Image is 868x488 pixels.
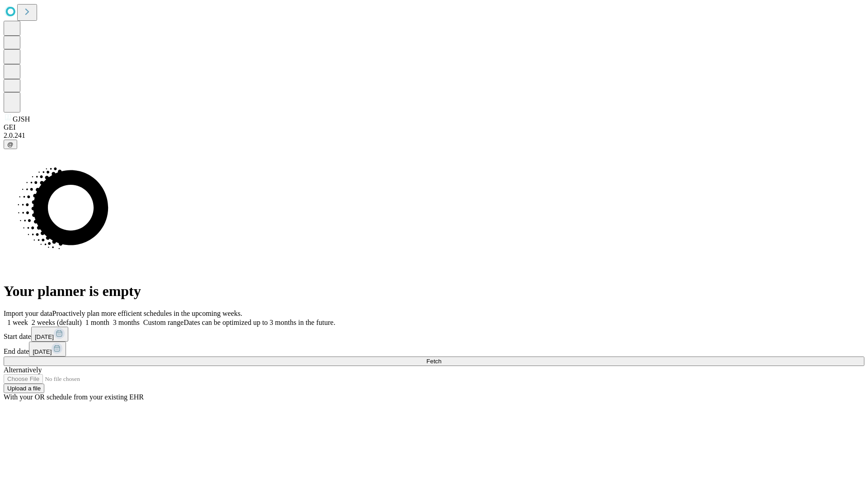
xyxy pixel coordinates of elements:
button: Fetch [4,357,864,366]
div: Start date [4,327,864,342]
span: GJSH [13,115,30,123]
span: 1 month [85,319,109,326]
span: 1 week [7,319,28,326]
button: [DATE] [31,327,68,342]
h1: Your planner is empty [4,283,864,300]
span: Alternatively [4,366,42,374]
span: 2 weeks (default) [32,319,82,326]
span: @ [7,141,14,148]
span: Proactively plan more efficient schedules in the upcoming weeks. [52,310,242,317]
button: [DATE] [29,342,66,357]
div: 2.0.241 [4,131,864,140]
span: Custom range [143,319,184,326]
span: Dates can be optimized up to 3 months in the future. [184,319,335,326]
span: [DATE] [33,348,52,355]
div: GEI [4,123,864,131]
div: End date [4,342,864,357]
span: Import your data [4,310,52,317]
span: 3 months [113,319,140,326]
span: With your OR schedule from your existing EHR [4,393,144,401]
span: Fetch [426,358,441,365]
span: [DATE] [35,333,54,340]
button: Upload a file [4,384,44,393]
button: @ [4,140,17,149]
